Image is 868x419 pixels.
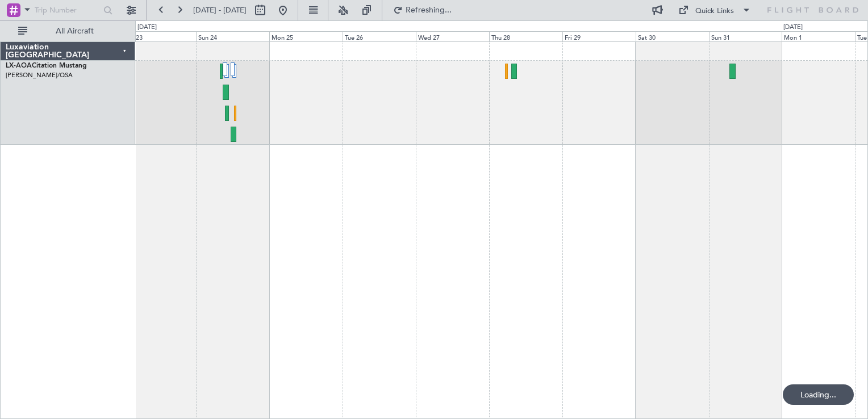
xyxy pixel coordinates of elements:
span: LX-AOA [6,62,32,69]
div: Mon 1 [782,31,855,41]
span: Refreshing... [405,6,453,14]
div: Mon 25 [269,31,343,41]
div: Sun 31 [709,31,782,41]
div: Sat 30 [636,31,709,41]
div: Thu 28 [489,31,562,41]
div: [DATE] [137,23,157,32]
div: [DATE] [783,23,803,32]
button: All Aircraft [12,22,123,40]
div: Sun 24 [196,31,269,41]
span: [DATE] - [DATE] [193,5,247,15]
div: Quick Links [695,6,734,17]
a: [PERSON_NAME]/QSA [6,71,73,79]
div: Sat 23 [123,31,196,41]
div: Loading... [783,384,854,405]
div: Tue 26 [343,31,416,41]
a: LX-AOACitation Mustang [6,62,87,69]
input: Trip Number [35,2,100,19]
div: Fri 29 [562,31,636,41]
div: Wed 27 [416,31,489,41]
button: Refreshing... [388,1,456,19]
span: All Aircraft [30,27,120,35]
button: Quick Links [673,1,757,19]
